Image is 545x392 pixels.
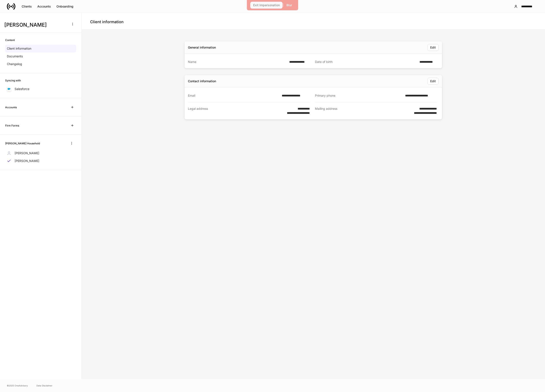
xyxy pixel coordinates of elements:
[7,384,28,387] span: © 2025 OneAdvisory
[36,384,52,387] a: Data Disclaimer
[19,3,35,10] button: Clients
[253,4,280,7] div: Exit Impersonation
[315,107,401,115] div: Mailing address
[315,60,417,64] div: Date of birth
[35,3,54,10] button: Accounts
[5,52,76,60] a: Documents
[5,149,76,157] a: [PERSON_NAME]
[427,78,439,85] button: Edit
[5,45,76,52] a: Client information
[315,93,403,98] div: Primary phone
[5,157,76,165] a: [PERSON_NAME]
[5,78,21,82] h6: Syncing with
[430,46,436,49] div: Edit
[430,80,436,83] div: Edit
[5,124,19,128] h6: Firm Forms
[5,85,76,93] a: Salesforce
[188,79,216,83] div: Contact information
[5,141,40,145] h6: [PERSON_NAME] Household
[7,54,23,58] p: Documents
[7,62,22,66] p: Changelog
[427,44,439,51] button: Edit
[22,5,32,8] div: Clients
[286,4,292,7] div: Blur
[7,46,31,51] p: Client information
[56,5,73,8] div: Onboarding
[284,2,295,9] button: Blur
[5,60,76,68] a: Changelog
[188,45,216,50] div: General information
[188,93,279,98] div: Email
[188,107,274,115] div: Legal address
[5,105,17,109] h6: Accounts
[5,38,15,42] h6: Content
[188,60,287,64] div: Name
[37,5,51,8] div: Accounts
[90,19,124,24] h4: Client information
[15,87,29,91] p: Salesforce
[250,2,283,9] button: Exit Impersonation
[15,159,39,163] p: [PERSON_NAME]
[54,3,76,10] button: Onboarding
[4,21,66,28] h3: [PERSON_NAME]
[15,151,39,155] p: [PERSON_NAME]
